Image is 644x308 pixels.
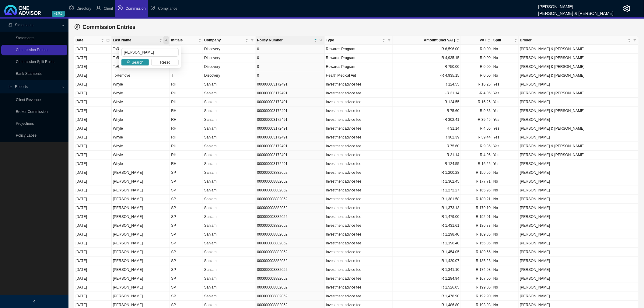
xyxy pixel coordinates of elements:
span: Sanlam [204,206,217,210]
th: Last Name [112,36,170,45]
td: Whyle [112,133,170,142]
span: Investment advice fee [326,109,362,113]
td: Whyle [112,124,170,133]
span: [PERSON_NAME] & [PERSON_NAME] [520,126,585,131]
a: Policy Lapse [16,133,37,138]
td: [DATE] [74,45,112,54]
td: ToRemove [112,71,170,80]
span: Rewards Program [326,65,355,69]
span: Health Medical Aid [326,73,356,78]
td: [DATE] [74,168,112,177]
th: Amount (incl VAT) [393,36,461,45]
td: R 39.44 [461,133,492,142]
span: setting [69,5,74,10]
span: [PERSON_NAME] [520,117,550,122]
span: Type [326,37,381,43]
span: Split [493,37,513,43]
span: Investment advice fee [326,153,362,157]
span: Sanlam [204,126,217,131]
td: R 180.21 [461,195,492,204]
td: Yes [492,89,519,98]
span: [PERSON_NAME] & [PERSON_NAME] [520,153,585,157]
td: R 1,373.13 [393,204,461,212]
td: R 4,935.15 [393,54,461,62]
span: Commission [125,6,145,11]
td: SP [170,230,203,239]
td: [DATE] [74,159,112,168]
th: Broker [519,36,639,45]
td: T [170,54,203,62]
button: Search [121,59,149,65]
td: R 4.06 [461,151,492,159]
td: Whyle [112,115,170,124]
td: Whyle [112,89,170,98]
td: No [492,230,519,239]
span: search [163,36,169,44]
td: [DATE] [74,89,112,98]
span: Sanlam [204,100,217,104]
span: filter [250,36,255,44]
td: -R 4,935.15 [393,71,461,80]
td: [DATE] [74,248,112,257]
span: [PERSON_NAME] [520,188,550,192]
td: [DATE] [74,62,112,71]
td: [PERSON_NAME] [112,239,170,248]
td: [DATE] [74,98,112,107]
span: Investment advice fee [326,232,362,236]
td: R 189.66 [461,248,492,257]
td: [DATE] [74,230,112,239]
span: [PERSON_NAME] [520,162,550,166]
td: [DATE] [74,195,112,204]
td: [DATE] [74,151,112,159]
td: R 124.55 [393,80,461,89]
td: 000000008882052 [256,212,325,221]
td: -R 124.55 [393,159,461,168]
span: Sanlam [204,153,217,157]
td: 000000008882052 [256,230,325,239]
td: 000000008882052 [256,248,325,257]
button: Reset [151,59,179,65]
span: Compliance [158,6,177,11]
td: [PERSON_NAME] [112,230,170,239]
span: [PERSON_NAME] & [PERSON_NAME] [520,65,585,69]
span: Sanlam [204,162,217,166]
span: Broker [520,37,627,43]
td: RH [170,80,203,89]
td: 000000003172491 [256,115,325,124]
th: Split [492,36,519,45]
td: R 750.00 [393,62,461,71]
td: R 1,362.45 [393,177,461,186]
td: R 16.25 [461,80,492,89]
td: R 156.56 [461,168,492,177]
td: 0 [256,54,325,62]
th: Date [74,36,112,45]
td: R 1,454.05 [393,248,461,257]
span: filter [251,39,254,42]
span: [PERSON_NAME] [520,135,550,139]
span: Sanlam [204,91,217,95]
td: R 1,431.61 [393,221,461,230]
td: R 156.05 [461,239,492,248]
span: Discovery [204,56,220,60]
span: setting [623,5,631,12]
td: R 165.95 [461,186,492,195]
td: Yes [492,124,519,133]
th: Type [325,36,393,45]
span: Investment advice fee [326,144,362,148]
td: No [492,71,519,80]
span: filter [633,39,636,42]
td: -R 75.60 [393,107,461,115]
span: Commission Entries [82,24,135,30]
td: SP [170,239,203,248]
td: R 0.00 [461,54,492,62]
td: RH [170,115,203,124]
span: Statements [15,23,33,27]
span: Directory [77,6,91,11]
span: Last Name [113,37,158,43]
span: [PERSON_NAME] [520,223,550,228]
td: Yes [492,142,519,151]
td: [DATE] [74,239,112,248]
td: SP [170,168,203,177]
span: user [96,5,101,10]
span: Investment advice fee [326,135,362,139]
